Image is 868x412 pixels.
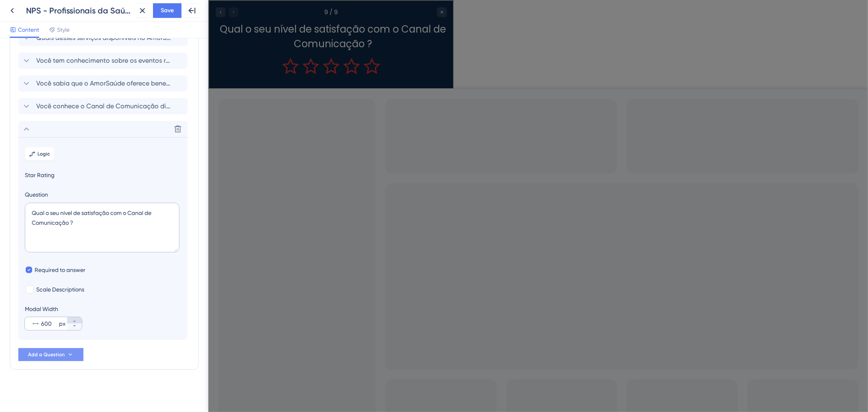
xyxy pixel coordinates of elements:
[26,5,132,16] div: NPS - Profissionais da Saúde | Avaliação AmorSaúde | Step Completo 02
[18,348,83,361] button: Add a Question
[25,190,181,199] label: Question
[112,57,132,76] div: Rate 3 star
[116,7,129,16] span: Question 9 / 9
[92,57,112,76] div: Rate 2 star
[67,324,82,330] button: px
[36,56,171,66] span: Você tem conhecimento sobre os eventos realizados pelo AmorSaúde ?
[38,151,50,157] span: Logic
[25,203,179,252] textarea: Qual o seu nível de satisfação com o Canal de Comunicação ?
[59,319,66,329] div: px
[153,57,173,76] div: Rate 5 star
[228,7,238,16] div: Close survey
[25,304,82,314] div: Modal Width
[71,57,173,76] div: star rating
[71,57,92,76] div: Rate 1 star
[153,3,181,18] button: Save
[28,351,65,358] span: Add a Question
[132,57,153,76] div: Rate 4 star
[67,317,82,324] button: px
[10,21,238,50] div: Qual o seu nível de satisfação com o Canal de Comunicação ?
[57,25,70,35] span: Style
[35,265,85,275] span: Required to answer
[36,101,171,111] span: Você conhece o Canal de Comunicação disponibilizado pela Franqueadora para os Profissionais da Sa...
[25,170,181,180] span: Star Rating
[25,147,54,160] button: Logic
[7,7,16,16] div: Go to Question 8
[41,319,57,329] input: px
[36,79,171,88] span: Você sabia que o AmorSaúde oferece benefícios por meio de parcerias com outras instituições ?
[161,6,174,15] span: Save
[36,285,84,294] span: Scale Descriptions
[18,25,39,35] span: Content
